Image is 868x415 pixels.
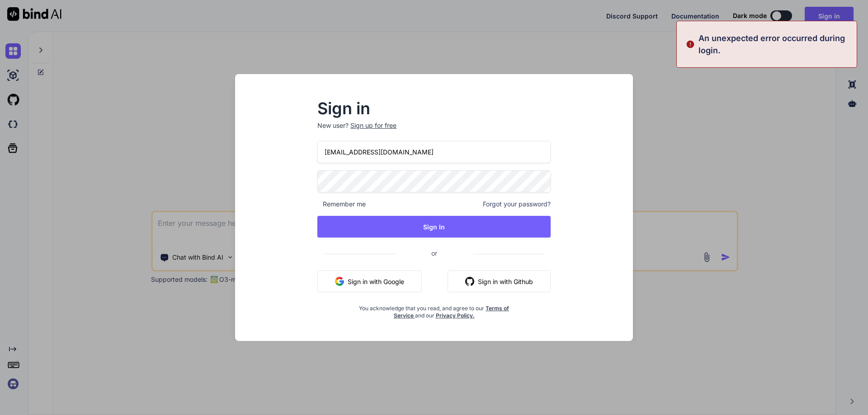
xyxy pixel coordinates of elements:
span: or [395,242,473,264]
div: You acknowledge that you read, and agree to our and our [356,299,512,319]
p: New user? [317,121,551,141]
a: Terms of Service [394,305,509,319]
span: Remember me [317,200,366,209]
a: Privacy Policy. [436,312,475,319]
button: Sign in with Github [448,270,551,292]
h2: Sign in [317,101,551,116]
span: Forgot your password? [483,200,551,209]
input: Login or Email [317,141,551,163]
img: google [335,277,344,286]
p: An unexpected error occurred during login. [698,32,851,56]
img: github [465,277,474,286]
img: alert [686,32,695,56]
div: Sign up for free [350,121,396,130]
button: Sign in with Google [317,270,422,292]
button: Sign In [317,216,551,238]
